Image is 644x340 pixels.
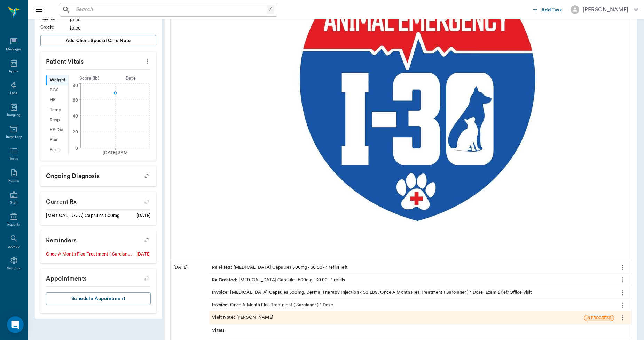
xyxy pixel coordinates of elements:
tspan: [DATE] 3PM [103,151,128,155]
div: [MEDICAL_DATA] Capsules 500mg - 30.00 - 1 refills [212,277,345,283]
div: Tasks [9,156,18,162]
div: HR [46,95,68,105]
div: [DATE] [136,251,151,258]
div: [MEDICAL_DATA] Capsules 500mg [46,212,119,219]
tspan: 60 [73,98,78,102]
p: Reminders [40,230,156,248]
tspan: 20 [73,130,78,134]
div: Resp [46,115,68,125]
div: Appts [9,69,18,74]
span: Rx Created : [212,277,239,283]
div: Inventory [6,135,22,140]
button: more [617,274,628,286]
button: more [142,55,153,67]
p: Current Rx [40,192,156,209]
span: Invoice : [212,302,230,308]
button: Close drawer [32,3,46,17]
tspan: 40 [73,114,78,118]
button: more [617,312,628,324]
div: Weight [46,75,68,85]
div: Temp [46,105,68,115]
div: [PERSON_NAME] [583,6,628,14]
div: Labs [10,91,17,96]
p: Patient Vitals [40,52,156,69]
div: Reports [7,222,20,227]
div: BP Dia [46,125,68,135]
div: Imaging [7,113,21,118]
button: more [617,299,628,311]
div: Messages [6,47,22,52]
div: [DATE] [136,212,151,219]
div: Lookup [8,244,20,249]
div: Pain [46,135,68,145]
button: Schedule Appointment [46,292,151,305]
span: Visit Note : [212,314,236,321]
div: BCS [46,85,68,95]
div: Perio [46,145,68,155]
span: Rx Filled : [212,264,234,271]
div: Open Intercom Messenger [7,316,24,333]
span: IN PROGRESS [584,315,614,321]
button: Add Task [530,3,565,16]
div: Once A Month Flea Treatment ( Sarolaner ) 1 Dose [46,251,134,258]
p: Ongoing diagnosis [40,166,156,184]
tspan: 0 [75,146,78,150]
button: more [617,261,628,273]
button: more [617,287,628,299]
div: Date [110,75,151,82]
div: [PERSON_NAME] [212,314,273,321]
div: Staff [10,200,17,205]
div: [MEDICAL_DATA] Capsules 500mg - 30.00 - 1 refills left [212,264,348,271]
div: Score ( lb ) [69,75,110,82]
div: Settings [7,266,21,271]
div: Once A Month Flea Treatment ( Sarolaner ) 1 Dose [212,302,333,308]
div: Credit : [40,24,69,30]
div: $0.00 [69,17,156,23]
span: Vitals [212,327,226,334]
span: Invoice : [212,289,230,296]
button: Add client Special Care Note [40,35,156,46]
p: Appointments [40,269,156,286]
span: Add client Special Care Note [66,37,131,44]
div: Forms [8,178,19,184]
input: Search [73,5,267,15]
div: $0.00 [69,25,156,31]
button: [PERSON_NAME] [565,3,644,16]
div: [MEDICAL_DATA] Capsules 500mg, Dermal Therapy Injection < 50 LBS, Once A Month Flea Treatment ( S... [212,289,532,296]
tspan: 80 [73,83,78,88]
div: / [267,5,274,14]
